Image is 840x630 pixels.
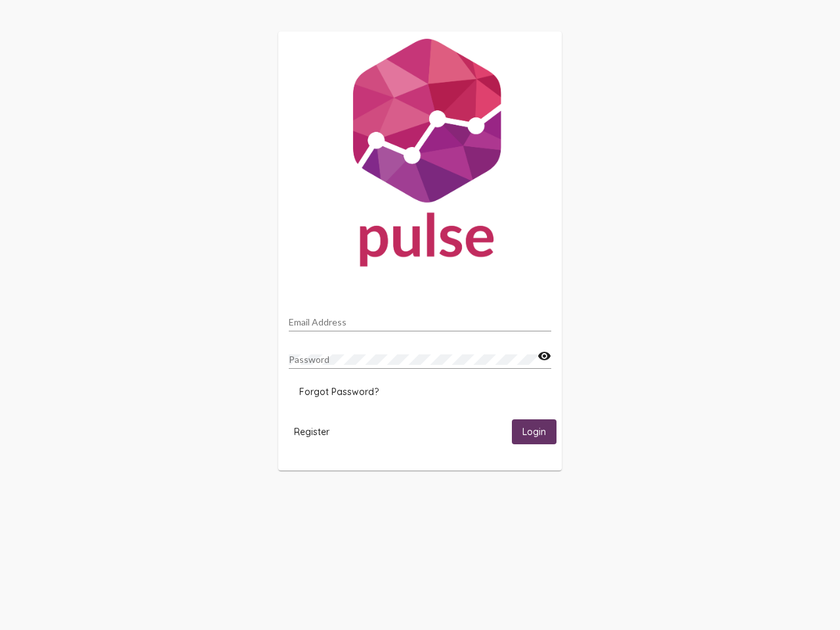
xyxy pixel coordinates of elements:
[283,419,340,444] button: Register
[537,348,551,364] mat-icon: visibility
[522,427,546,438] span: Login
[299,386,379,398] span: Forgot Password?
[294,426,329,438] span: Register
[289,380,389,404] button: Forgot Password?
[278,31,562,280] img: Pulse For Good Logo
[512,419,556,444] button: Login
